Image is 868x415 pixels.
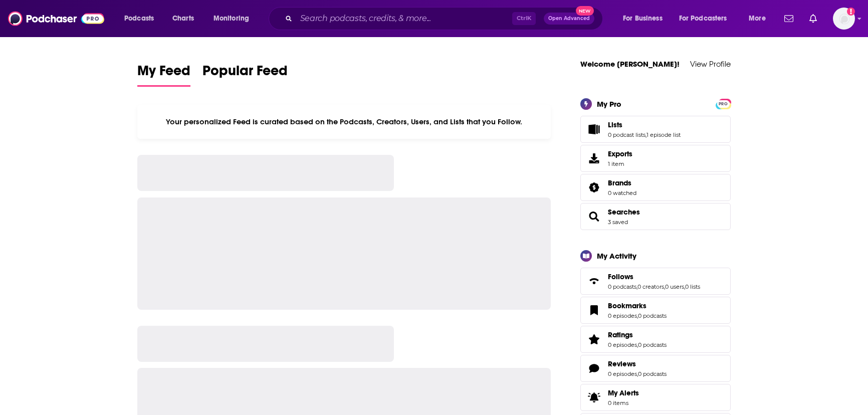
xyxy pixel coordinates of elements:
[580,174,731,201] span: Brands
[608,131,645,138] a: 0 podcast lists
[608,178,631,187] span: Brands
[638,312,667,319] a: 0 podcasts
[742,11,778,27] button: open menu
[580,326,731,353] span: Ratings
[608,272,700,281] a: Follows
[580,268,731,295] span: Follows
[608,178,636,187] a: Brands
[685,283,700,290] a: 0 lists
[597,99,621,109] div: My Pro
[749,12,766,26] span: More
[608,149,632,158] span: Exports
[608,219,628,226] a: 3 saved
[833,8,855,30] button: Show profile menu
[616,11,675,27] button: open menu
[8,9,104,28] img: Podchaser - Follow, Share and Rate Podcasts
[608,283,636,290] a: 0 podcasts
[623,12,663,26] span: For Business
[580,355,731,382] span: Reviews
[608,120,681,129] a: Lists
[638,341,667,348] a: 0 podcasts
[637,283,664,290] a: 0 creators
[608,120,622,129] span: Lists
[665,283,684,290] a: 0 users
[608,207,640,217] a: Searches
[608,359,636,368] span: Reviews
[608,272,633,281] span: Follows
[597,251,636,261] div: My Activity
[608,301,646,310] span: Bookmarks
[117,11,167,27] button: open menu
[296,11,512,27] input: Search podcasts, credits, & more...
[717,100,729,108] span: PRO
[608,312,637,319] a: 0 episodes
[847,8,855,16] svg: Add a profile image
[608,301,667,310] a: Bookmarks
[636,283,637,290] span: ,
[137,62,190,87] a: My Feed
[580,145,731,172] a: Exports
[580,59,680,69] a: Welcome [PERSON_NAME]!
[584,151,604,165] span: Exports
[213,12,249,26] span: Monitoring
[690,59,731,69] a: View Profile
[637,370,638,377] span: ,
[608,160,632,167] span: 1 item
[584,274,604,288] a: Follows
[637,341,638,348] span: ,
[202,62,288,85] span: Popular Feed
[645,131,646,138] span: ,
[646,131,681,138] a: 1 episode list
[580,297,731,324] span: Bookmarks
[608,359,667,368] a: Reviews
[584,303,604,317] a: Bookmarks
[780,10,797,27] a: Show notifications dropdown
[576,6,594,16] span: New
[638,370,667,377] a: 0 podcasts
[608,341,637,348] a: 0 episodes
[548,16,590,21] span: Open Advanced
[833,8,855,30] span: Logged in as veronica.smith
[124,12,154,26] span: Podcasts
[584,361,604,375] a: Reviews
[202,62,288,87] a: Popular Feed
[584,180,604,194] a: Brands
[608,330,667,339] a: Ratings
[584,210,604,224] a: Searches
[584,332,604,346] a: Ratings
[172,12,194,26] span: Charts
[664,283,665,290] span: ,
[608,330,633,339] span: Ratings
[637,312,638,319] span: ,
[717,99,729,107] a: PRO
[833,8,855,30] img: User Profile
[544,13,594,25] button: Open AdvancedNew
[512,12,536,25] span: Ctrl K
[580,384,731,411] a: My Alerts
[684,283,685,290] span: ,
[580,116,731,143] span: Lists
[608,399,639,406] span: 0 items
[137,105,551,139] div: Your personalized Feed is curated based on the Podcasts, Creators, Users, and Lists that you Follow.
[584,122,604,136] a: Lists
[137,62,190,85] span: My Feed
[584,390,604,404] span: My Alerts
[679,12,727,26] span: For Podcasters
[580,203,731,230] span: Searches
[608,388,639,397] span: My Alerts
[166,11,200,27] a: Charts
[608,370,637,377] a: 0 episodes
[608,189,636,196] a: 0 watched
[805,10,821,27] a: Show notifications dropdown
[673,11,742,27] button: open menu
[206,11,262,27] button: open menu
[278,7,612,30] div: Search podcasts, credits, & more...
